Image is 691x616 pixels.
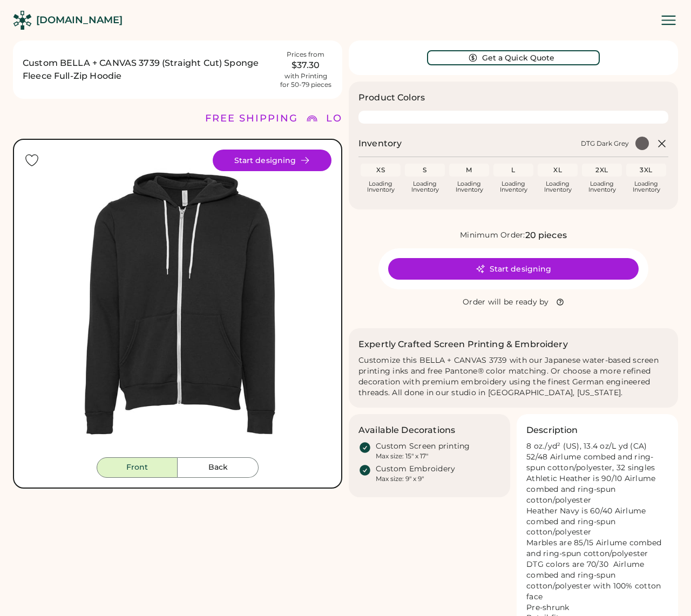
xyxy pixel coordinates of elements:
[388,258,639,280] button: Start designing
[358,355,668,398] div: Customize this BELLA + CANVAS 3739 with our Japanese water-based screen printing inks and free Pa...
[97,457,178,478] button: Front
[358,91,425,104] h3: Product Colors
[525,229,567,242] div: 20 pieces
[358,338,568,351] h2: Expertly Crafted Screen Printing & Embroidery
[178,457,259,478] button: Back
[588,181,616,193] div: Loading Inventory
[628,166,664,174] div: 3XL
[427,50,600,65] button: Get a Quick Quote
[24,150,331,457] div: 3739 Style Image
[460,230,525,241] div: Minimum Order:
[376,452,428,461] div: Max size: 15" x 17"
[496,166,531,174] div: L
[287,50,324,59] div: Prices from
[411,181,439,193] div: Loading Inventory
[280,72,331,89] div: with Printing for 50-79 pieces
[326,111,435,126] div: LOWER 48 STATES
[376,441,470,452] div: Custom Screen printing
[23,57,272,83] h1: Custom BELLA + CANVAS 3739 (Straight Cut) Sponge Fleece Full-Zip Hoodie
[24,150,331,457] img: 3739 - DTG Dark Grey Front Image
[376,475,424,483] div: Max size: 9" x 9"
[205,111,298,126] div: FREE SHIPPING
[358,137,402,150] h2: Inventory
[540,166,575,174] div: XL
[376,464,455,475] div: Custom Embroidery
[13,11,32,30] img: Rendered Logo - Screens
[451,166,487,174] div: M
[584,166,620,174] div: 2XL
[463,297,549,308] div: Order will be ready by
[363,166,398,174] div: XS
[358,424,455,437] h3: Available Decorations
[456,181,483,193] div: Loading Inventory
[407,166,443,174] div: S
[633,181,660,193] div: Loading Inventory
[544,181,572,193] div: Loading Inventory
[279,59,333,72] div: $37.30
[500,181,527,193] div: Loading Inventory
[526,424,578,437] h3: Description
[581,139,629,148] div: DTG Dark Grey
[36,13,123,27] div: [DOMAIN_NAME]
[367,181,395,193] div: Loading Inventory
[213,150,331,171] button: Start designing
